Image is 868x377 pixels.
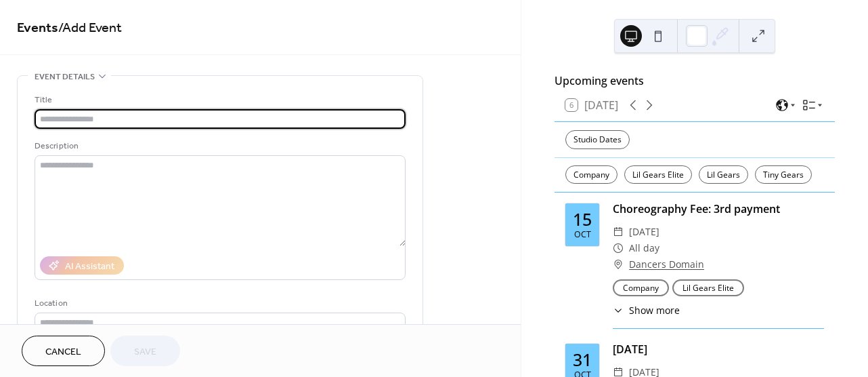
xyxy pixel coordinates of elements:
button: Cancel [22,336,105,366]
div: Description [35,139,403,153]
div: 31 [573,351,592,368]
span: Event details [35,70,95,84]
div: Company [565,165,617,184]
div: ​ [613,224,624,240]
div: Oct [574,231,591,239]
div: ​ [613,303,624,317]
span: All day [629,240,659,256]
div: ​ [613,240,624,256]
div: Choreography Fee: 3rd payment [613,201,824,217]
div: Title [35,93,403,107]
div: Upcoming events [555,73,835,89]
a: Events [17,15,58,41]
div: Location [35,296,403,311]
button: ​Show more [613,303,680,317]
a: Dancers Domain [629,256,704,273]
div: Lil Gears Elite [624,165,692,184]
div: [DATE] [613,341,824,357]
div: 15 [573,211,592,228]
span: / Add Event [58,15,122,41]
div: ​ [613,256,624,273]
span: Show more [629,303,680,317]
div: Tiny Gears [755,165,812,184]
span: Cancel [45,345,81,359]
span: [DATE] [629,224,659,240]
div: Lil Gears [699,165,748,184]
div: Studio Dates [565,130,630,149]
